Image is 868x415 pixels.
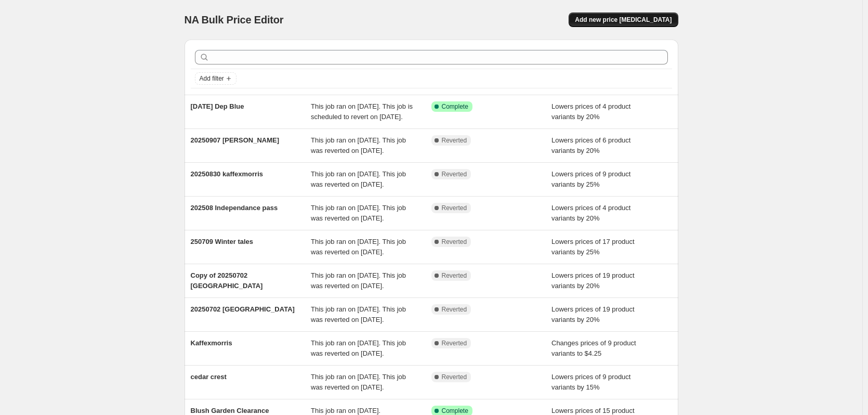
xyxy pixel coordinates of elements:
[442,204,467,212] span: Reverted
[195,72,236,85] button: Add filter
[442,238,467,246] span: Reverted
[191,204,278,212] span: 202508 Independance pass
[311,373,406,391] span: This job ran on [DATE]. This job was reverted on [DATE].
[442,271,467,280] span: Reverted
[551,170,630,188] span: Lowers prices of 9 product variants by 25%
[442,136,467,145] span: Reverted
[551,305,635,323] span: Lowers prices of 19 product variants by 20%
[311,238,406,256] span: This job ran on [DATE]. This job was reverted on [DATE].
[551,136,630,154] span: Lowers prices of 6 product variants by 20%
[191,271,263,290] span: Copy of 20250702 [GEOGRAPHIC_DATA]
[311,170,406,188] span: This job ran on [DATE]. This job was reverted on [DATE].
[191,136,280,144] span: 20250907 [PERSON_NAME]
[551,271,635,290] span: Lowers prices of 19 product variants by 20%
[551,373,630,391] span: Lowers prices of 9 product variants by 15%
[191,339,232,347] span: Kaffexmorris
[442,407,468,415] span: Complete
[551,102,630,121] span: Lowers prices of 4 product variants by 20%
[191,407,269,414] span: Blush Garden Clearance
[200,74,224,83] span: Add filter
[442,170,467,178] span: Reverted
[311,407,380,414] span: This job ran on [DATE].
[311,305,406,323] span: This job ran on [DATE]. This job was reverted on [DATE].
[311,136,406,154] span: This job ran on [DATE]. This job was reverted on [DATE].
[191,305,295,313] span: 20250702 [GEOGRAPHIC_DATA]
[551,204,630,222] span: Lowers prices of 4 product variants by 20%
[442,339,467,347] span: Reverted
[191,373,227,381] span: cedar crest
[442,102,468,111] span: Complete
[311,102,413,121] span: This job ran on [DATE]. This job is scheduled to revert on [DATE].
[442,305,467,314] span: Reverted
[311,204,406,222] span: This job ran on [DATE]. This job was reverted on [DATE].
[569,12,678,27] button: Add new price [MEDICAL_DATA]
[551,238,635,256] span: Lowers prices of 17 product variants by 25%
[442,373,467,381] span: Reverted
[191,170,264,178] span: 20250830 kaffexmorris
[185,14,284,25] span: NA Bulk Price Editor
[191,102,244,110] span: [DATE] Dep Blue
[191,238,254,245] span: 250709 Winter tales
[551,339,636,357] span: Changes prices of 9 product variants to $4.25
[311,271,406,290] span: This job ran on [DATE]. This job was reverted on [DATE].
[311,339,406,357] span: This job ran on [DATE]. This job was reverted on [DATE].
[575,16,672,24] span: Add new price [MEDICAL_DATA]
